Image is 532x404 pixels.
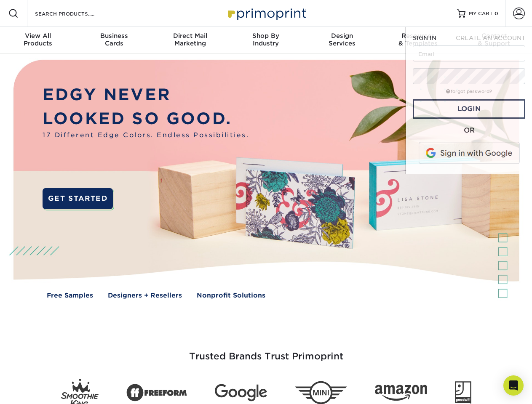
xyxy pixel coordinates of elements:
[47,291,93,300] a: Free Samples
[495,11,498,16] span: 0
[304,27,380,54] a: DesignServices
[224,4,308,22] img: Primoprint
[43,83,249,107] p: EDGY NEVER
[228,32,304,47] div: Industry
[413,125,525,136] div: OR
[20,331,513,372] h3: Trusted Brands Trust Primoprint
[503,375,524,396] div: Open Intercom Messenger
[76,32,152,47] div: Cards
[304,32,380,40] span: Design
[413,99,525,119] a: Login
[380,32,456,40] span: Resources
[456,35,525,41] span: CREATE AN ACCOUNT
[455,381,471,404] img: Goodwill
[197,291,265,300] a: Nonprofit Solutions
[304,32,380,47] div: Services
[380,32,456,47] div: & Templates
[43,188,113,209] a: GET STARTED
[152,32,228,47] div: Marketing
[2,378,72,401] iframe: Google Customer Reviews
[469,10,493,17] span: MY CART
[43,107,249,131] p: LOOKED SO GOOD.
[152,32,228,40] span: Direct Mail
[152,27,228,54] a: Direct MailMarketing
[413,45,525,61] input: Email
[34,8,116,19] input: SEARCH PRODUCTS.....
[446,89,492,94] a: forgot password?
[375,385,427,401] img: Amazon
[108,291,182,300] a: Designers + Resellers
[76,32,152,40] span: Business
[228,27,304,54] a: Shop ByIndustry
[215,384,267,401] img: Google
[380,27,456,54] a: Resources& Templates
[228,32,304,40] span: Shop By
[413,35,436,41] span: SIGN IN
[43,130,249,140] span: 17 Different Edge Colors. Endless Possibilities.
[76,27,152,54] a: BusinessCards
